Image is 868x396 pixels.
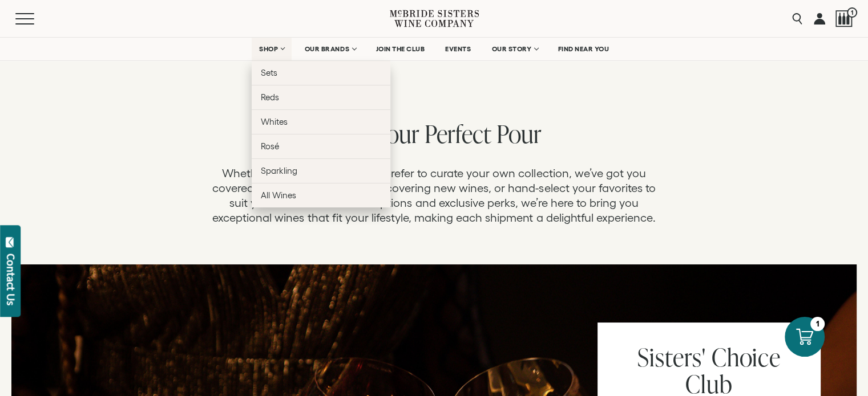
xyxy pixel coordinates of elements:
span: FIND NEAR YOU [558,45,609,53]
span: Reds [261,92,279,102]
a: Whites [252,109,390,134]
a: Sparkling [252,158,390,183]
span: SHOP [259,45,278,53]
a: SHOP [252,38,292,60]
a: All Wines [252,183,390,207]
span: All Wines [261,190,296,200]
button: Mobile Menu Trigger [15,13,56,25]
span: Rosé [261,141,279,151]
a: Rosé [252,134,390,158]
a: FIND NEAR YOU [551,38,617,60]
span: Sisters' [637,340,706,374]
a: Sets [252,60,390,85]
span: Perfect [425,117,491,150]
a: OUR STORY [484,38,545,60]
p: Whether you love a surprise or prefer to curate your own collection, we’ve got you covered. Exper... [206,166,663,225]
div: Contact Us [5,254,17,305]
span: Whites [261,117,288,126]
span: Your [375,117,419,150]
span: 1 [847,7,857,18]
div: 1 [810,317,825,331]
span: Choice [712,340,781,374]
span: OUR BRANDS [305,45,349,53]
span: OUR STORY [491,45,531,53]
a: Reds [252,85,390,109]
a: EVENTS [438,38,478,60]
span: EVENTS [445,45,471,53]
span: Sparkling [261,166,297,175]
span: Sets [261,68,277,77]
span: Pour [496,117,542,150]
a: JOIN THE CLUB [369,38,433,60]
span: JOIN THE CLUB [376,45,425,53]
a: OUR BRANDS [297,38,363,60]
